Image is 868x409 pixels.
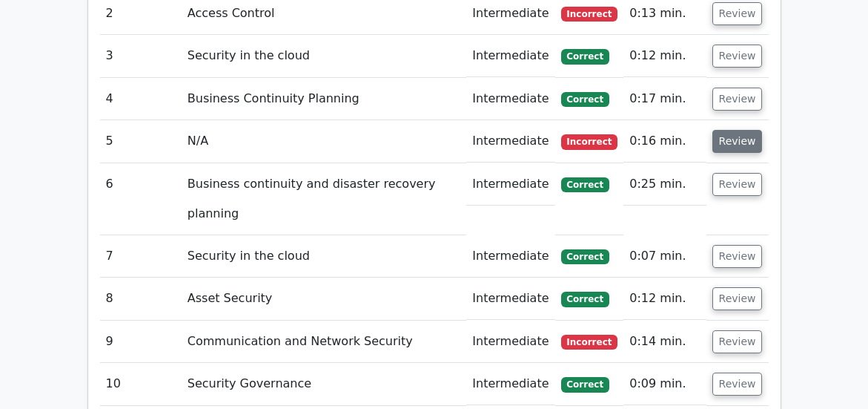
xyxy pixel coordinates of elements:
button: Review [712,373,763,396]
td: 9 [100,321,182,363]
td: 0:07 min. [623,235,706,278]
td: Intermediate [466,163,554,206]
span: Correct [561,292,609,307]
button: Review [712,2,763,25]
td: Intermediate [466,278,554,320]
button: Review [712,130,763,153]
span: Incorrect [561,335,618,350]
td: 0:12 min. [623,35,706,77]
td: 4 [100,78,182,120]
td: Security in the cloud [182,235,466,278]
td: 7 [100,235,182,278]
td: 0:17 min. [623,78,706,120]
td: 0:25 min. [623,163,706,206]
button: Review [712,245,763,268]
td: 0:12 min. [623,278,706,320]
td: Business continuity and disaster recovery planning [182,163,466,235]
button: Review [712,287,763,310]
td: 3 [100,35,182,77]
td: 6 [100,163,182,235]
span: Correct [561,177,609,192]
td: Business Continuity Planning [182,78,466,120]
td: Asset Security [182,278,466,320]
td: Communication and Network Security [182,321,466,363]
td: 8 [100,278,182,320]
span: Correct [561,249,609,264]
td: Intermediate [466,120,554,163]
td: Security Governance [182,363,466,405]
button: Review [712,45,763,68]
button: Review [712,173,763,196]
td: Security in the cloud [182,35,466,77]
button: Review [712,330,763,353]
span: Correct [561,49,609,64]
span: Correct [561,377,609,392]
td: Intermediate [466,235,554,278]
td: 0:09 min. [623,363,706,405]
span: Incorrect [561,7,618,22]
td: 0:16 min. [623,120,706,163]
button: Review [712,88,763,111]
td: 5 [100,120,182,163]
td: 0:14 min. [623,321,706,363]
td: Intermediate [466,35,554,77]
td: Intermediate [466,363,554,405]
span: Incorrect [561,134,618,149]
td: 10 [100,363,182,405]
span: Correct [561,92,609,107]
td: Intermediate [466,321,554,363]
td: Intermediate [466,78,554,120]
td: N/A [182,120,466,163]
